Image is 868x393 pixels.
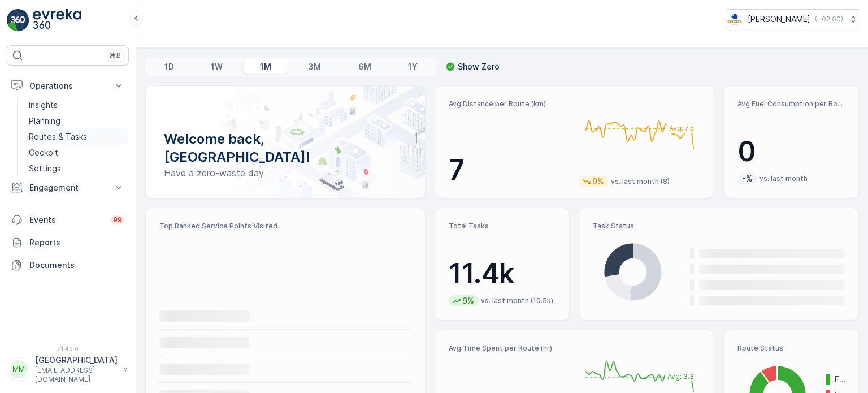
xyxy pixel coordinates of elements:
a: Cockpit [24,145,129,161]
img: logo [7,9,29,32]
p: Operations [29,80,106,92]
p: Engagement [29,182,106,193]
p: Reports [29,237,124,248]
a: Events99 [7,209,129,231]
p: Documents [29,260,124,271]
a: Planning [24,113,129,129]
p: [EMAIL_ADDRESS][DOMAIN_NAME] [35,366,118,384]
p: Avg Time Spent per Route (hr) [449,344,570,353]
p: Planning [29,115,60,127]
p: 9% [461,295,475,306]
p: vs. last month [759,174,808,183]
img: logo_light-DOdMpM7g.png [33,9,81,32]
p: Insights [29,100,58,111]
p: 1D [164,61,174,72]
p: 6M [358,61,371,72]
p: vs. last month (8) [611,177,670,186]
p: Events [29,214,104,226]
p: 1M [260,61,271,72]
p: Route Status [737,344,845,353]
p: 7 [449,153,570,187]
a: Insights [24,97,129,113]
p: 1W [211,61,223,72]
span: v 1.49.0 [7,346,129,352]
button: MM[GEOGRAPHIC_DATA][EMAIL_ADDRESS][DOMAIN_NAME] [7,355,129,384]
p: Settings [29,163,61,174]
p: Task Status [593,222,845,231]
p: Welcome back, [GEOGRAPHIC_DATA]! [164,130,407,166]
button: Operations [7,75,129,97]
p: vs. last month (10.5k) [481,296,553,305]
img: basis-logo_rgb2x.png [727,13,743,25]
p: Total Tasks [449,222,556,231]
p: ⌘B [110,51,121,60]
a: Settings [24,161,129,176]
p: 0 [737,135,845,169]
a: Routes & Tasks [24,129,129,145]
p: ( +02:00 ) [815,15,843,24]
p: 3M [308,61,321,72]
p: 1Y [408,61,418,72]
p: Finished [835,374,845,385]
button: [PERSON_NAME](+02:00) [727,9,859,29]
a: Reports [7,231,129,254]
p: Avg Distance per Route (km) [449,100,570,109]
div: MM [10,360,28,378]
p: Routes & Tasks [29,131,87,142]
p: Avg Fuel Consumption per Route (lt) [737,100,845,109]
p: 9% [591,176,605,187]
p: [PERSON_NAME] [748,14,810,25]
p: Show Zero [458,61,500,72]
a: Documents [7,254,129,277]
p: 11.4k [449,257,556,291]
p: Cockpit [29,147,58,158]
p: -% [741,173,754,184]
p: Top Ranked Service Points Visited [159,222,411,231]
p: 99 [113,215,122,224]
p: [GEOGRAPHIC_DATA] [35,355,118,366]
button: Engagement [7,176,129,199]
p: Have a zero-waste day [164,166,407,180]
